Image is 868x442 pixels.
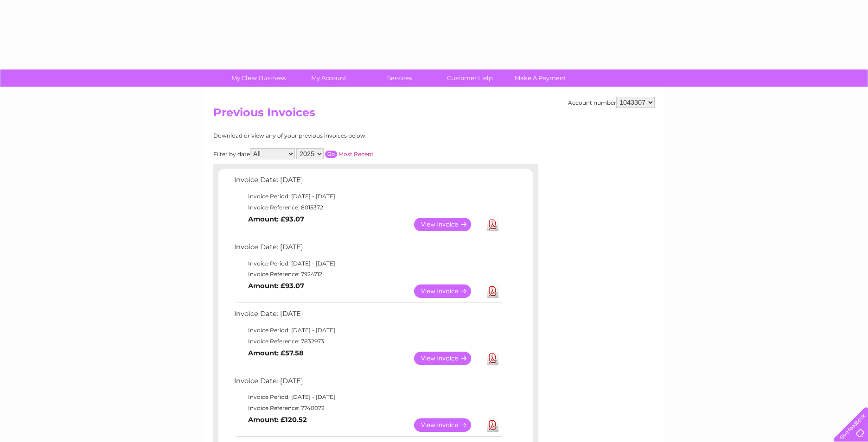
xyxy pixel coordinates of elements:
[361,69,438,87] a: Services
[414,218,482,231] a: View
[213,106,655,124] h2: Previous Invoices
[248,282,304,290] b: Amount: £93.07
[220,69,297,87] a: My Clear Business
[487,352,498,365] a: Download
[232,403,503,414] td: Invoice Reference: 7740072
[213,148,457,159] div: Filter by date
[248,349,304,357] b: Amount: £57.58
[213,133,457,139] div: Download or view any of your previous invoices below.
[232,308,503,325] td: Invoice Date: [DATE]
[232,269,503,280] td: Invoice Reference: 7924712
[232,375,503,392] td: Invoice Date: [DATE]
[232,258,503,269] td: Invoice Period: [DATE] - [DATE]
[232,325,503,336] td: Invoice Period: [DATE] - [DATE]
[432,69,508,87] a: Customer Help
[232,191,503,202] td: Invoice Period: [DATE] - [DATE]
[502,69,579,87] a: Make A Payment
[291,69,367,87] a: My Account
[487,284,498,298] a: Download
[487,418,498,432] a: Download
[248,215,304,223] b: Amount: £93.07
[232,391,503,403] td: Invoice Period: [DATE] - [DATE]
[232,174,503,191] td: Invoice Date: [DATE]
[232,241,503,258] td: Invoice Date: [DATE]
[414,418,482,432] a: View
[338,151,374,158] a: Most Recent
[414,352,482,365] a: View
[487,218,498,231] a: Download
[232,336,503,347] td: Invoice Reference: 7832973
[414,284,482,298] a: View
[232,202,503,213] td: Invoice Reference: 8015372
[248,416,307,424] b: Amount: £120.52
[568,97,655,108] div: Account number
